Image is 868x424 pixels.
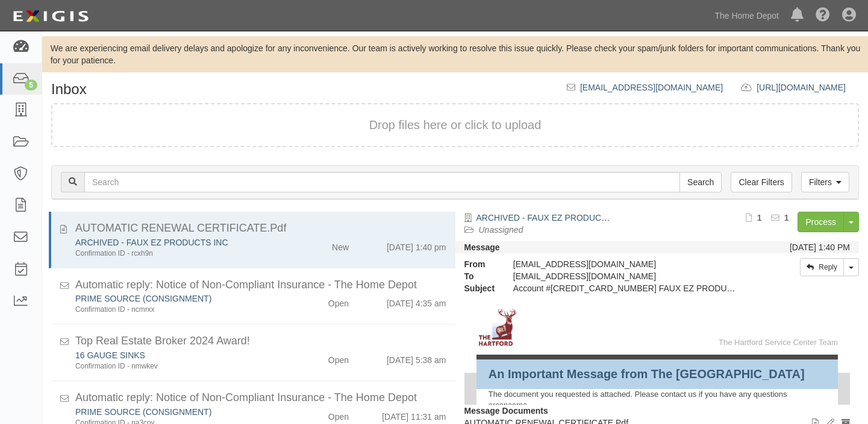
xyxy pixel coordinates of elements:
[75,238,228,247] a: ARCHIVED - FAUX EZ PRODUCTS INC
[479,225,523,235] a: Unassigned
[328,293,349,309] div: Open
[328,349,349,366] div: Open
[75,277,446,293] div: Automatic reply: Notice of Non-Compliant Insurance - The Home Depot
[504,282,749,294] div: Account #100000002219607 FAUX EZ PRODUCTS INC
[51,81,87,97] h1: Inbox
[455,270,504,282] strong: To
[757,213,762,223] b: 1
[476,306,519,349] img: The Hartford
[757,83,859,92] a: [URL][DOMAIN_NAME]
[708,4,785,28] a: The Home Depot
[519,337,838,349] td: The Hartford Service Center Team
[580,83,723,92] a: [EMAIL_ADDRESS][DOMAIN_NAME]
[455,282,504,294] strong: Subject
[798,212,844,232] a: Process
[816,8,830,23] i: Help Center - Complianz
[387,349,446,366] div: [DATE] 5:38 am
[679,172,722,192] input: Search
[476,213,629,223] a: ARCHIVED - FAUX EZ PRODUCTS INC
[9,5,92,27] img: logo-5460c22ac91f19d4615b14bd174203de0afe785f0fc80cf4dbbc73dc1793850b.png
[42,42,868,66] div: We are experiencing email delivery delays and apologize for any inconvenience. Our team is active...
[75,390,446,406] div: Automatic reply: Notice of Non-Compliant Insurance - The Home Depot
[75,407,211,417] a: PRIME SOURCE (CONSIGNMENT)
[504,270,749,282] div: party-tmphnn@sbainsurance.homedepot.com
[489,389,826,411] td: The document you requested is attached. Please contact us if you have any questions orconcerns.
[84,172,680,192] input: Search
[332,236,349,253] div: New
[382,406,446,423] div: [DATE] 11:31 am
[455,258,504,270] strong: From
[464,242,500,252] strong: Message
[75,221,446,236] div: AUTOMATIC RENEWAL CERTIFICATE.Pdf
[75,334,446,349] div: Top Real Estate Broker 2024 Award!
[464,406,548,416] strong: Message Documents
[800,258,844,276] a: Reply
[489,365,826,383] td: An Important Message from The [GEOGRAPHIC_DATA]
[387,293,446,309] div: [DATE] 4:35 am
[387,236,446,253] div: [DATE] 1:40 pm
[369,116,542,134] button: Drop files here or click to upload
[790,241,850,253] div: [DATE] 1:40 PM
[504,258,749,270] div: [EMAIL_ADDRESS][DOMAIN_NAME]
[731,172,792,192] a: Clear Filters
[75,248,284,259] div: Confirmation ID - rcxh9n
[801,172,849,192] a: Filters
[75,305,284,315] div: Confirmation ID - ncmrxx
[25,80,37,90] div: 5
[784,213,789,223] b: 1
[75,236,284,248] div: ARCHIVED - FAUX EZ PRODUCTS INC
[75,294,211,303] a: PRIME SOURCE (CONSIGNMENT)
[75,361,284,372] div: Confirmation ID - nmwkev
[75,350,145,360] a: 16 GAUGE SINKS
[328,406,349,423] div: Open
